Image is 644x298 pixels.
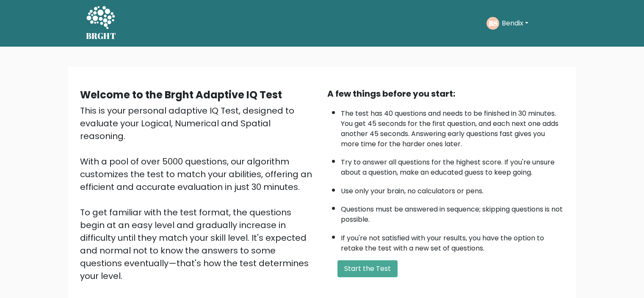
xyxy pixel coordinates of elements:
li: The test has 40 questions and needs to be finished in 30 minutes. You get 45 seconds for the firs... [341,104,564,149]
a: BRGHT [86,3,116,43]
li: If you're not satisfied with your results, you have the option to retake the test with a new set ... [341,229,564,253]
div: A few things before you start: [327,87,564,100]
li: Try to answer all questions for the highest score. If you're unsure about a question, make an edu... [341,153,564,178]
b: Welcome to the Brght Adaptive IQ Test [80,88,282,102]
li: Use only your brain, no calculators or pens. [341,182,564,196]
li: Questions must be answered in sequence; skipping questions is not possible. [341,200,564,225]
button: Bendix [499,18,531,29]
text: BS [488,18,497,28]
button: Start the Test [337,260,398,277]
h5: BRGHT [86,31,116,41]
